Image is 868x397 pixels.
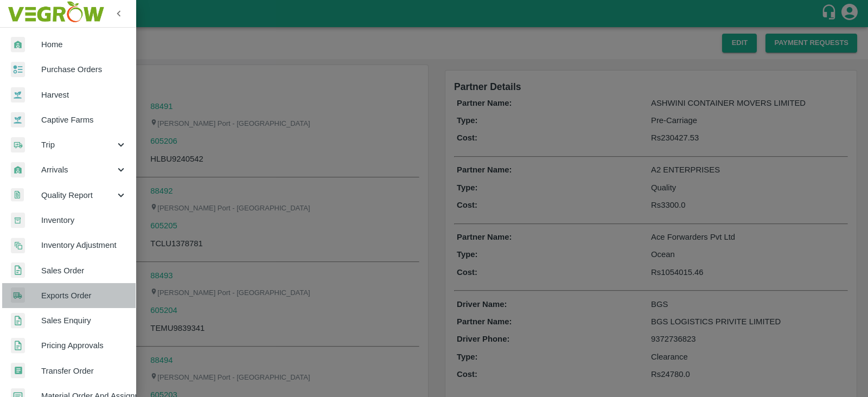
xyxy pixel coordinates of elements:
img: sales [11,338,25,354]
span: Trip [41,139,115,151]
span: Captive Farms [41,114,127,126]
span: Home [41,39,127,50]
span: Inventory Adjustment [41,239,127,251]
span: Arrivals [41,164,115,176]
img: qualityReport [11,188,24,202]
img: sales [11,262,25,278]
span: Sales Order [41,265,127,277]
img: inventory [11,238,25,253]
img: shipments [11,287,25,303]
span: Sales Enquiry [41,315,127,326]
img: whTransfer [11,363,25,379]
span: Pricing Approvals [41,340,127,351]
img: whArrival [11,162,25,178]
img: reciept [11,62,25,78]
img: whInventory [11,213,25,228]
img: harvest [11,112,25,128]
span: Inventory [41,214,127,226]
img: harvest [11,87,25,103]
img: sales [11,313,25,329]
img: delivery [11,137,25,153]
span: Exports Order [41,290,127,302]
span: Purchase Orders [41,63,127,75]
img: whArrival [11,37,25,53]
span: Transfer Order [41,365,127,377]
span: Harvest [41,89,127,101]
span: Quality Report [41,189,115,201]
